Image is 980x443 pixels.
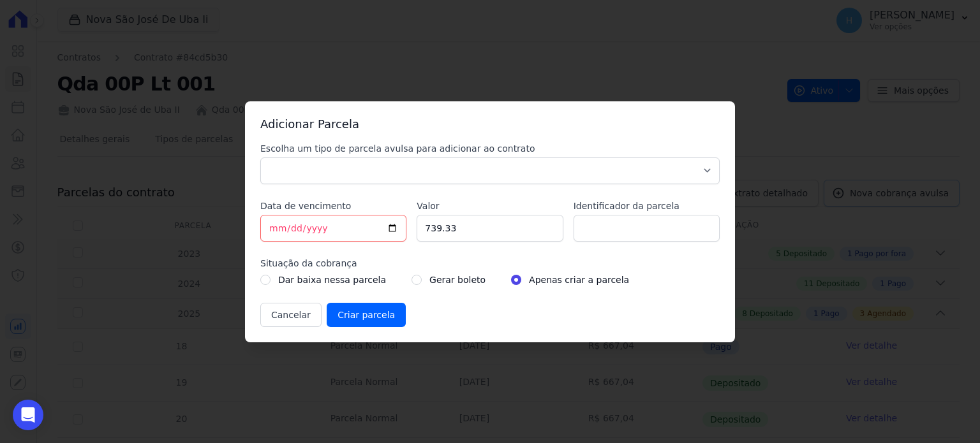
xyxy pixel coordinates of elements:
label: Data de vencimento [260,200,406,212]
label: Escolha um tipo de parcela avulsa para adicionar ao contrato [260,142,720,155]
h3: Adicionar Parcela [260,117,720,132]
label: Situação da cobrança [260,257,720,270]
input: Criar parcela [327,303,406,327]
label: Dar baixa nessa parcela [278,272,386,287]
label: Apenas criar a parcela [529,272,629,287]
button: Cancelar [260,303,322,327]
label: Valor [417,200,563,212]
label: Identificador da parcela [574,200,720,212]
label: Gerar boleto [429,272,486,287]
div: Open Intercom Messenger [13,400,43,430]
